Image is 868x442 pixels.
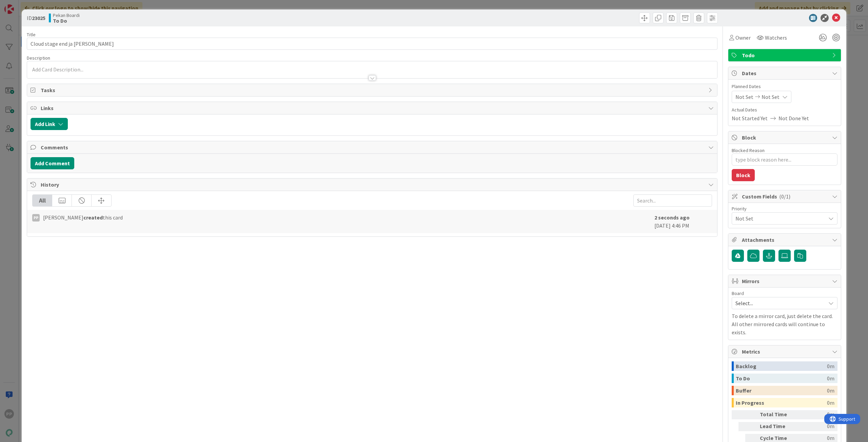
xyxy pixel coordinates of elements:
[742,277,829,285] span: Mirrors
[827,374,834,383] div: 0m
[800,422,834,431] div: 0m
[53,18,80,23] b: To Do
[827,398,834,407] div: 0m
[742,133,829,142] span: Block
[32,15,45,21] b: 23025
[736,386,827,395] div: Buffer
[27,38,717,50] input: type card name here...
[732,291,744,296] span: Board
[736,361,827,371] div: Backlog
[41,143,705,151] span: Comments
[765,34,787,42] span: Watchers
[31,118,68,130] button: Add Link
[732,206,837,211] div: Priority
[742,51,829,59] span: Todo
[827,361,834,371] div: 0m
[27,14,45,22] span: ID
[760,410,797,419] div: Total Time
[654,214,690,221] b: 2 seconds ago
[742,192,829,201] span: Custom Fields
[32,214,40,222] div: PP
[41,181,705,189] span: History
[41,104,705,112] span: Links
[53,13,80,18] span: Pekan Boardi
[33,195,52,206] div: All
[742,69,829,77] span: Dates
[732,312,837,336] p: To delete a mirror card, just delete the card. All other mirrored cards will continue to exists.
[778,114,809,122] span: Not Done Yet
[732,83,837,90] span: Planned Dates
[27,31,36,38] label: Title
[762,93,780,101] span: Not Set
[735,214,822,223] span: Not Set
[732,106,837,113] span: Actual Dates
[800,410,834,419] div: 0m
[732,147,765,153] label: Blocked Reason
[27,55,50,61] span: Description
[41,86,705,94] span: Tasks
[735,298,822,308] span: Select...
[654,213,712,230] div: [DATE] 4:46 PM
[760,422,797,431] div: Lead Time
[633,194,712,207] input: Search...
[31,157,74,169] button: Add Comment
[736,374,827,383] div: To Do
[779,193,790,200] span: ( 0/1 )
[732,169,755,181] button: Block
[14,1,31,9] span: Support
[736,398,827,407] div: In Progress
[83,214,103,221] b: created
[827,386,834,395] div: 0m
[43,213,123,222] span: [PERSON_NAME] this card
[742,236,829,244] span: Attachments
[732,114,768,122] span: Not Started Yet
[735,93,753,101] span: Not Set
[742,348,829,356] span: Metrics
[735,34,751,42] span: Owner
